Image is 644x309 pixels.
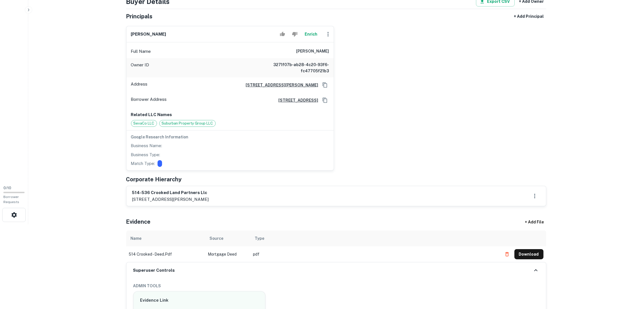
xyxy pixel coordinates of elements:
h6: ADMIN TOOLS [133,283,539,289]
button: + Add Principal [512,11,546,21]
div: scrollable content [126,230,546,262]
td: pdf [250,246,499,262]
h6: Google Research Information [131,134,329,140]
div: + Add File [515,217,554,227]
button: Download [514,249,543,259]
p: [STREET_ADDRESS][PERSON_NAME] [132,196,209,203]
button: Delete file [502,250,512,259]
h6: 514-536 crooked land partners llc [132,190,209,196]
button: Copy Address [321,81,329,89]
button: Reject [290,29,300,40]
p: Business Type: [131,151,160,158]
h5: Corporate Hierarchy [126,175,182,184]
button: Copy Address [321,96,329,105]
span: 0 / 10 [3,186,11,190]
h6: Superuser Controls [133,267,175,274]
p: Related LLC Names [131,111,329,118]
td: Mortgage Deed [205,246,250,262]
h6: 3271f07b-ab28-4c20-93f6-fc47705f21b3 [261,62,329,74]
p: Borrower Address [131,96,167,105]
th: Source [205,230,250,246]
h5: Principals [126,12,153,21]
div: Type [255,235,265,242]
span: Borrower Requests [3,195,19,204]
h6: Evidence Link [140,297,259,304]
span: SevaCo LLC [131,121,157,126]
h6: [PERSON_NAME] [131,31,166,38]
td: 514 crooked - deed.pdf [126,246,205,262]
p: Owner ID [131,62,149,74]
p: Business Name: [131,142,162,149]
th: Type [250,230,499,246]
div: Source [210,235,224,242]
p: Full Name [131,48,151,55]
p: Match Type: [131,160,155,167]
th: Name [126,230,205,246]
a: [STREET_ADDRESS][PERSON_NAME] [241,82,318,88]
h5: Evidence [126,217,151,226]
h6: [PERSON_NAME] [296,48,329,55]
button: Enrich [302,29,320,40]
p: Address [131,81,148,89]
iframe: Chat Widget [616,264,644,291]
div: Name [131,235,142,242]
span: Suburban Property Group LLC [160,121,215,126]
button: Accept [278,29,287,40]
a: [STREET_ADDRESS] [274,97,318,103]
